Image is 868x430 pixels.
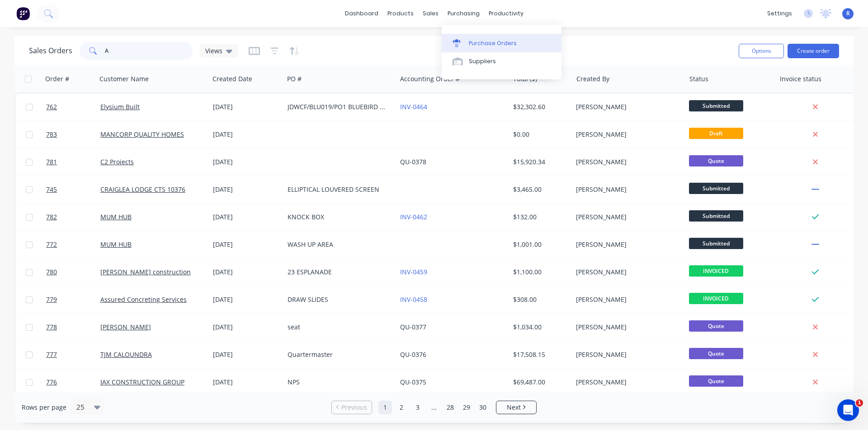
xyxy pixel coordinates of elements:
a: MUM HUB [100,213,132,221]
div: WASH UP AREA [288,240,388,249]
span: Previous [341,403,367,412]
a: Suppliers [442,52,561,70]
div: [DATE] [213,268,280,277]
div: $0.00 [513,130,566,139]
a: 779 [46,286,100,313]
a: 783 [46,121,100,148]
a: INV-0458 [400,295,427,304]
a: Assured Concreting Services [100,295,187,304]
span: 782 [46,213,57,222]
div: PO # [287,74,302,83]
div: [PERSON_NAME] [576,378,676,387]
a: QU-0377 [400,323,426,331]
a: 780 [46,259,100,286]
a: Page 30 [476,401,490,414]
span: 779 [46,295,57,304]
a: Elysium Built [100,102,140,111]
div: settings [763,7,797,20]
div: Customer Name [99,74,149,83]
a: INV-0462 [400,213,427,221]
a: 778 [46,314,100,341]
div: 23 ESPLANADE [288,268,388,277]
span: 777 [46,350,57,359]
div: KNOCK BOX [288,213,388,222]
div: [DATE] [213,240,280,249]
a: Next page [496,403,536,412]
div: [DATE] [213,213,280,222]
div: NPS [288,378,388,387]
a: [PERSON_NAME] construction [100,268,191,276]
img: Factory [16,7,30,20]
span: Submitted [689,210,743,222]
a: Jump forward [427,401,441,414]
div: [DATE] [213,102,280,111]
span: Next [507,403,521,412]
div: Created Date [212,74,252,83]
div: [PERSON_NAME] [576,213,676,222]
span: 772 [46,240,57,249]
span: 778 [46,323,57,332]
div: [PERSON_NAME] [576,240,676,249]
a: MANCORP QUALITY HOMES [100,130,184,139]
div: $1,001.00 [513,240,566,249]
span: Quote [689,348,743,359]
div: $132.00 [513,213,566,222]
span: Draft [689,128,743,139]
span: Quote [689,155,743,166]
span: 776 [46,378,57,387]
div: sales [418,7,443,20]
div: JDWCF/BLU019/PO1 BLUEBIRD PARADE [288,102,388,111]
div: [DATE] [213,157,280,166]
span: 745 [46,185,57,194]
div: Purchase Orders [469,39,517,47]
div: $3,465.00 [513,185,566,194]
div: Accounting Order # [400,74,460,83]
span: Submitted [689,183,743,194]
a: MUM HUB [100,240,132,249]
a: INV-0464 [400,102,427,111]
div: products [383,7,418,20]
div: Suppliers [469,57,496,65]
div: purchasing [443,7,484,20]
div: [DATE] [213,130,280,139]
span: 780 [46,268,57,277]
a: 762 [46,93,100,120]
div: DRAW SLIDES [288,295,388,304]
div: productivity [484,7,528,20]
div: $15,920.34 [513,157,566,166]
a: Page 1 is your current page [378,401,392,414]
ul: Pagination [328,401,540,414]
div: [PERSON_NAME] [576,102,676,111]
span: Quote [689,320,743,332]
div: ELLIPTICAL LOUVERED SCREEN [288,185,388,194]
a: TJM CALOUNDRA [100,350,152,359]
a: 777 [46,341,100,368]
div: $32,302.60 [513,102,566,111]
a: Page 28 [443,401,457,414]
div: Status [689,74,708,83]
a: 782 [46,203,100,231]
a: QU-0378 [400,157,426,166]
a: 776 [46,369,100,396]
a: Purchase Orders [442,34,561,52]
div: [PERSON_NAME] [576,157,676,166]
div: $1,034.00 [513,323,566,332]
div: Quartermaster [288,350,388,359]
div: Created By [576,74,609,83]
div: $17,508.15 [513,350,566,359]
div: $1,100.00 [513,268,566,277]
div: [PERSON_NAME] [576,268,676,277]
a: INV-0459 [400,268,427,276]
span: INVOICED [689,265,743,277]
a: 745 [46,176,100,203]
div: [PERSON_NAME] [576,295,676,304]
a: Page 3 [411,401,425,414]
h1: Sales Orders [29,46,72,55]
span: Submitted [689,100,743,111]
div: [PERSON_NAME] [576,350,676,359]
a: QU-0375 [400,378,426,386]
div: [DATE] [213,378,280,387]
div: [PERSON_NAME] [576,130,676,139]
div: [DATE] [213,350,280,359]
div: Order # [45,74,69,83]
